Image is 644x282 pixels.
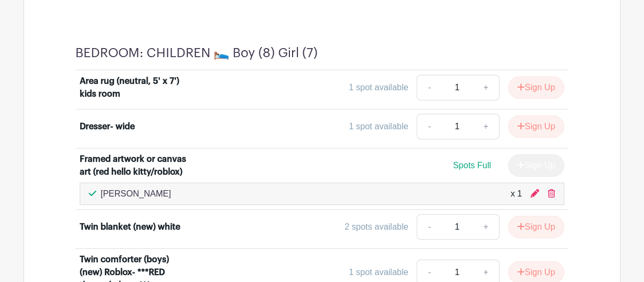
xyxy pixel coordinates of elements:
[417,75,441,100] a: -
[511,187,522,200] div: x 1
[417,214,441,240] a: -
[101,187,171,200] p: [PERSON_NAME]
[80,221,180,233] div: Twin blanket (new) white
[453,161,491,170] span: Spots Full
[349,81,408,94] div: 1 spot available
[508,216,564,238] button: Sign Up
[75,45,318,61] h4: BEDROOM: CHILDREN 🛌 Boy (8) Girl (7)
[80,75,188,100] div: Area rug (neutral, 5' x 7') kids room
[417,114,441,139] a: -
[508,115,564,138] button: Sign Up
[473,114,500,139] a: +
[473,214,500,240] a: +
[80,153,188,178] div: Framed artwork or canvas art (red hello kitty/roblox)
[473,75,500,100] a: +
[349,120,408,133] div: 1 spot available
[508,76,564,99] button: Sign Up
[349,266,408,279] div: 1 spot available
[344,221,408,233] div: 2 spots available
[80,120,135,133] div: Dresser- wide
